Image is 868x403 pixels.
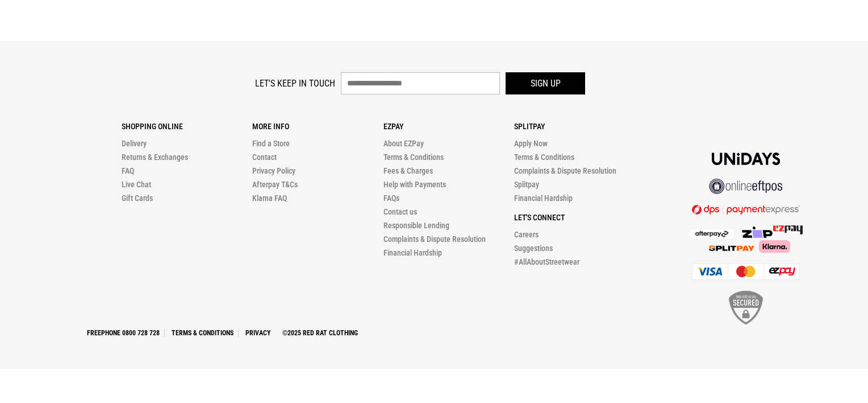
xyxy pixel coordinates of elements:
img: Unidays [712,153,780,165]
a: Careers [514,230,539,239]
a: #AllAboutStreetwear [514,257,579,266]
label: Let's keep in touch [255,78,335,89]
a: Privacy [241,329,276,337]
button: Sign up [506,72,585,94]
a: Terms & Conditions [383,153,444,162]
a: Terms & Conditions [514,153,574,162]
a: Delivery [122,139,147,148]
a: Complaints & Dispute Resolution [383,235,486,244]
a: Find a Store [252,139,290,148]
a: Splitpay [514,180,539,189]
a: FAQ [122,166,134,175]
img: Klarna [754,240,790,253]
a: FAQs [383,194,399,203]
a: About EZPay [383,139,424,148]
a: Live Chat [122,180,151,189]
img: online eftpos [709,179,783,194]
a: Contact [252,153,277,162]
p: Let's Connect [514,213,645,222]
a: Apply Now [514,139,548,148]
p: Shopping Online [122,122,252,131]
p: Ezpay [383,122,514,131]
img: Zip [741,227,773,238]
a: Klarna FAQ [252,194,287,203]
a: Complaints & Dispute Resolution [514,166,616,175]
img: Splitpay [773,225,803,235]
a: Financial Hardship [514,194,573,203]
img: DPS [692,204,800,215]
a: Responsible Lending [383,221,449,230]
a: Privacy Policy [252,166,295,175]
img: Cards [692,263,800,280]
a: Contact us [383,207,417,216]
p: Splitpay [514,122,645,131]
a: Returns & Exchanges [122,153,188,162]
a: Help with Payments [383,180,446,189]
a: Fees & Charges [383,166,433,175]
a: Suggestions [514,244,553,253]
img: SSL [729,291,763,324]
a: Gift Cards [122,194,153,203]
a: Terms & Conditions [167,329,239,337]
a: ©2025 Red Rat Clothing [278,329,362,337]
img: Splitpay [709,245,754,251]
a: Afterpay T&Cs [252,180,298,189]
img: Afterpay [689,229,735,238]
a: Freephone 0800 728 728 [82,329,165,337]
a: Financial Hardship [383,248,442,257]
p: More Info [252,122,383,131]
